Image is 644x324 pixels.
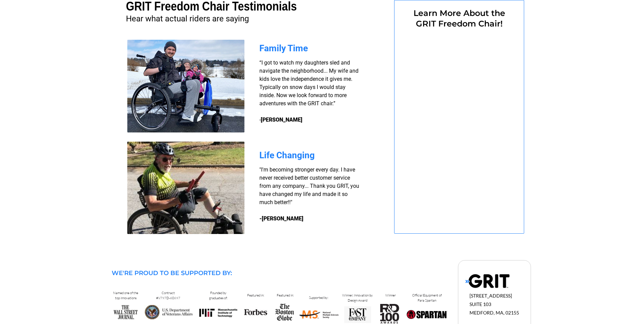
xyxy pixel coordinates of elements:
[156,291,180,300] span: Contract #V797D-60697
[112,269,232,277] span: WE'RE PROUD TO BE SUPPORTED BY:
[470,301,491,307] span: SUITE 103
[413,8,505,29] span: Learn More About the GRIT Freedom Chair!
[277,293,294,298] span: Featured in:
[406,33,513,216] iframe: Form 0
[126,14,249,23] span: Hear what actual riders are saying
[247,293,264,298] span: Featured in:
[113,291,138,300] span: Named one of the top innovations
[259,150,315,160] span: Life Changing
[259,43,308,53] span: Family Time
[259,59,358,123] span: “I got to watch my daughters sled and navigate the neighborhood... My wife and kids love the inde...
[259,215,303,222] strong: -[PERSON_NAME]
[342,293,373,303] span: Winner, Innovation by Design Award
[412,293,442,303] span: Official Equipment of Para Spartan
[309,295,328,300] span: Supported by:
[385,293,396,298] span: Winner
[209,291,227,300] span: Founded by graduates of:
[259,166,359,205] span: "I'm becoming stronger every day. I have never received better customer service from any company....
[470,310,519,316] span: MEDFORD, MA, 02155
[470,293,512,299] span: [STREET_ADDRESS]
[261,116,302,123] strong: [PERSON_NAME]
